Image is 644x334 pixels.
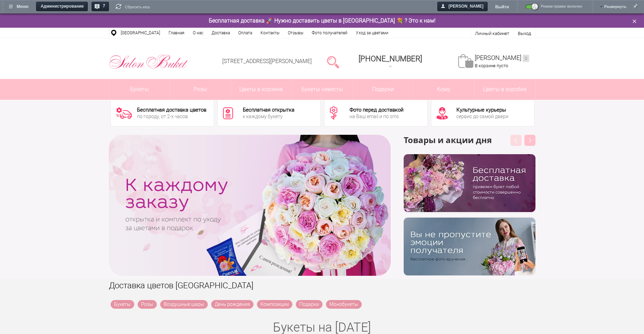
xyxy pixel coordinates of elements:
a: [GEOGRAPHIC_DATA] [117,28,164,38]
a: Отзывы [284,28,308,38]
span: Режим правки [541,4,566,12]
a: Подарки [353,79,413,100]
div: к каждому букету [243,114,294,119]
a: [PHONE_NUMBER] [354,52,426,72]
span: Кому [413,79,474,100]
a: 7 [92,2,109,12]
div: Бесплатная доставка цветов [137,107,206,113]
img: v9wy31nijnvkfycrkduev4dhgt9psb7e.png.webp [404,218,535,275]
span: Развернуть [604,2,626,8]
span: включен [567,5,585,8]
a: Цветы в корзине [231,79,292,100]
img: hpaj04joss48rwypv6hbykmvk1dj7zyr.png.webp [404,154,535,212]
a: Подарки [296,300,323,309]
a: Личный кабинет [475,31,509,36]
div: Бесплатная открытка [243,107,294,113]
a: О нас [189,28,207,38]
a: Букеты невесты [292,79,352,100]
h3: Товары и акции дня [404,135,535,154]
span: [PHONE_NUMBER] [359,54,422,63]
button: Next [524,135,535,146]
span: Меню [7,2,33,12]
div: сервис до самой двери [456,114,508,119]
ins: 0 [523,55,529,62]
a: Розы [138,300,157,309]
img: Цветы Нижний Новгород [109,53,188,71]
span: Администрирование [37,2,88,12]
a: Меню [6,2,33,12]
a: Доставка [207,28,234,38]
span: В корзине пусто [475,63,508,68]
a: Цветы в коробке [474,79,535,100]
a: [PERSON_NAME] [475,54,529,62]
a: Оплата [234,28,256,38]
span: 7 [100,2,109,12]
div: по городу, от 2-х часов [137,114,206,119]
a: Контакты [256,28,284,38]
a: Сбросить кеш [116,4,150,11]
a: [PERSON_NAME] [437,2,488,12]
a: Администрирование [36,2,88,12]
a: Выход [518,31,531,36]
a: Воздушные шары [160,300,208,309]
a: Выйти [495,2,509,12]
a: [STREET_ADDRESS][PERSON_NAME] [222,58,312,64]
div: на Ваш email и по sms [350,114,403,119]
div: Бесплатная доставка 🚀 Нужно доставить цветы в [GEOGRAPHIC_DATA] 💐 ? Это к нам! [104,17,541,24]
a: Монобукеты [326,300,362,309]
a: Развернуть [604,2,626,11]
h1: Доставка цветов [GEOGRAPHIC_DATA] [109,279,535,292]
a: Уход за цветами [352,28,393,38]
a: Фото получателей [308,28,352,38]
div: Культурные курьеры [456,107,508,113]
a: Букеты [109,79,170,100]
div: Фото перед доставкой [350,107,403,113]
a: День рождения [211,300,254,309]
span: [PERSON_NAME] [438,2,488,11]
a: Режим правкивключен [525,4,585,12]
a: Букеты [111,300,134,309]
a: Композиции [257,300,292,309]
a: Главная [164,28,189,38]
a: Розы [170,79,231,100]
span: Сбросить кеш [125,4,150,10]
